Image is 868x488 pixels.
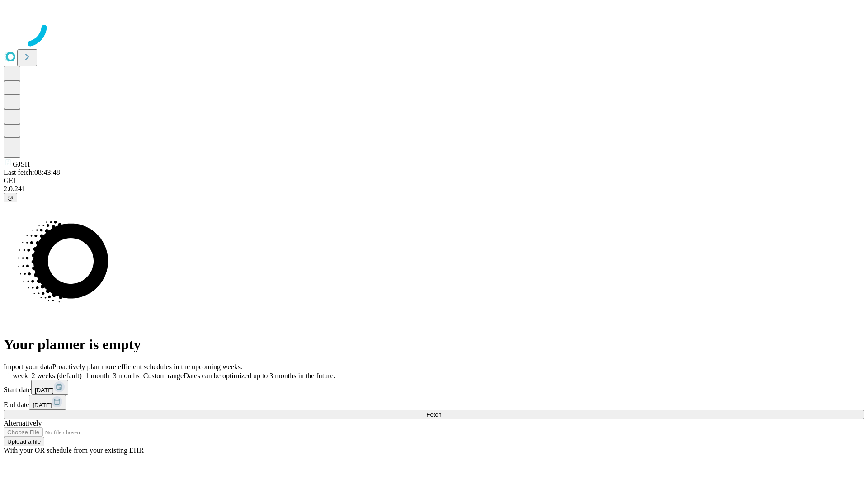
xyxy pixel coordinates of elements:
[4,419,42,427] span: Alternatively
[4,380,864,395] div: Start date
[426,411,441,418] span: Fetch
[4,177,864,185] div: GEI
[85,372,109,380] span: 1 month
[4,363,52,371] span: Import your data
[184,372,335,380] span: Dates can be optimized up to 3 months in the future.
[4,395,864,410] div: End date
[4,169,60,176] span: Last fetch: 08:43:48
[4,193,17,202] button: @
[29,395,66,410] button: [DATE]
[4,336,864,353] h1: Your planner is empty
[31,380,68,395] button: [DATE]
[4,185,864,193] div: 2.0.241
[113,372,140,380] span: 3 months
[35,387,54,394] span: [DATE]
[4,446,144,454] span: With your OR schedule from your existing EHR
[4,437,44,446] button: Upload a file
[13,160,30,168] span: GJSH
[32,372,82,380] span: 2 weeks (default)
[52,363,242,371] span: Proactively plan more efficient schedules in the upcoming weeks.
[4,410,864,419] button: Fetch
[33,402,52,408] span: [DATE]
[7,194,14,201] span: @
[7,372,28,380] span: 1 week
[143,372,184,380] span: Custom range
